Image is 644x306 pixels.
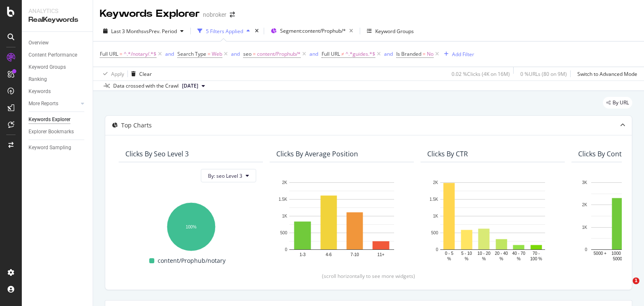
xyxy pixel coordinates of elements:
span: content/Prophub/* [257,48,301,60]
text: 100 % [530,257,542,261]
text: 3K [582,180,587,185]
span: 2025 Sep. 1st [182,82,198,90]
button: Last 3 MonthsvsPrev. Period [100,24,187,38]
text: 100% [186,225,197,229]
text: % [499,257,503,261]
svg: A chart. [276,178,407,262]
div: 0.02 % Clicks ( 4K on 16M ) [452,70,510,78]
div: and [309,50,318,57]
div: Keywords Explorer [100,7,200,21]
span: = [119,50,122,57]
text: 1.5K [429,197,438,202]
text: % [465,257,468,261]
div: Clicks By CTR [427,150,468,158]
div: Clicks By Average Position [276,150,358,158]
text: % [482,257,486,261]
a: Overview [29,39,87,47]
span: Search Type [177,50,206,57]
iframe: Intercom live chat [615,277,636,298]
div: Data crossed with the Crawl [113,82,179,90]
span: ≠ [341,50,344,57]
div: Keyword Sampling [29,143,71,152]
text: 1K [282,214,288,218]
text: 5000 + [594,251,607,256]
span: = [423,50,426,57]
text: 11+ [377,252,384,257]
span: seo [243,50,252,57]
div: More Reports [29,99,58,108]
text: 0 [436,247,438,252]
span: vs Prev. Period [144,28,177,35]
text: 2K [282,180,288,185]
div: Overview [29,39,49,47]
text: 1-3 [299,252,306,257]
span: By: seo Level 3 [208,172,242,179]
button: 5 Filters Applied [194,24,253,38]
button: Keyword Groups [364,24,417,38]
span: Is Branded [396,50,421,57]
span: No [427,48,434,60]
button: Add Filter [441,49,474,59]
div: Keyword Groups [375,28,414,35]
button: [DATE] [179,81,208,91]
div: Analytics [29,7,86,15]
span: 1 [633,277,639,284]
text: 500 [431,231,438,235]
div: Explorer Bookmarks [29,127,74,136]
div: Keyword Groups [29,63,66,72]
span: Full URL [322,50,340,57]
div: (scroll horizontally to see more widgets) [115,272,622,280]
a: Keywords Explorer [29,115,87,124]
span: ^.*/notary/.*$ [124,48,156,60]
text: 1K [582,225,587,230]
div: Keywords Explorer [29,115,70,124]
button: and [384,50,393,58]
div: Apply [111,70,124,78]
a: Keyword Groups [29,63,87,72]
text: 20 - 40 [495,251,508,256]
a: Content Performance [29,51,87,60]
button: and [165,50,174,58]
div: 5 Filters Applied [206,28,243,35]
div: nobroker [203,10,226,19]
button: Segment:content/Prophub/* [267,24,356,38]
svg: A chart. [125,198,256,252]
div: Keywords [29,87,51,96]
div: Top Charts [121,121,152,130]
text: 7-10 [351,252,359,257]
div: and [231,50,240,57]
a: Explorer Bookmarks [29,127,87,136]
text: 2K [582,203,587,207]
text: % [517,257,521,261]
a: Keywords [29,87,87,96]
button: Apply [100,67,124,80]
span: = [253,50,256,57]
text: 40 - 70 [512,251,526,256]
span: Full URL [100,50,118,57]
div: Content Performance [29,51,77,60]
text: 10 - 20 [478,251,491,256]
span: = [208,50,210,57]
a: More Reports [29,99,78,108]
span: content/Prophub/notary [158,256,226,266]
text: % [447,257,451,261]
text: 1K [433,214,439,218]
a: Keyword Sampling [29,143,87,152]
svg: A chart. [427,178,558,262]
text: 1.5K [278,197,287,202]
text: 70 - [532,251,540,256]
span: Last 3 Months [111,28,144,35]
text: 5000 [613,257,623,261]
button: Switch to Advanced Mode [574,67,637,80]
div: Clear [139,70,152,78]
text: 500 [280,231,287,235]
span: Segment: content/Prophub/* [280,27,346,34]
div: Switch to Advanced Mode [577,70,637,78]
button: and [309,50,318,58]
a: Ranking [29,75,87,84]
div: 0 % URLs ( 80 on 9M ) [520,70,567,78]
button: and [231,50,240,58]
